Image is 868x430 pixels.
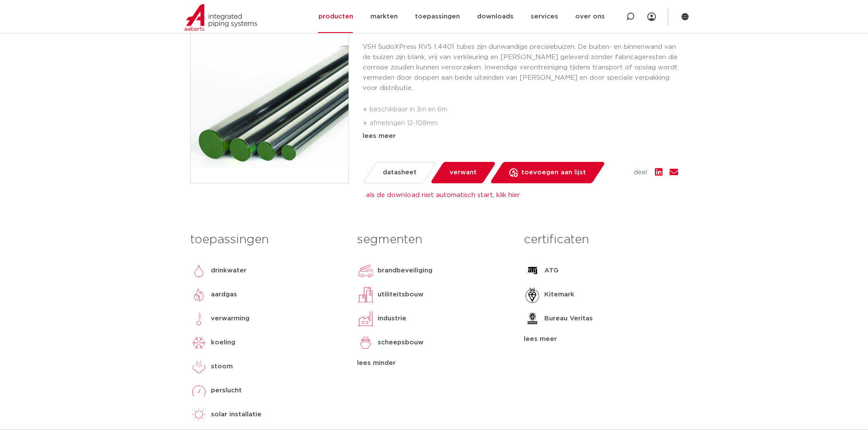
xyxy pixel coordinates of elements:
p: stoom [211,361,233,372]
img: Product Image for VSH SudoXPress RVS buis 1.4401 (AISI316) [191,25,348,183]
p: perslucht [211,385,242,396]
p: brandbeveiliging [378,266,432,276]
p: koeling [211,337,235,348]
div: lees meer [524,334,678,344]
span: deel: [634,167,648,178]
img: stoom [190,358,207,375]
a: datasheet [362,162,436,183]
img: scheepsbouw [357,334,374,351]
img: ATG [524,262,541,279]
img: Kitemark [524,286,541,303]
li: beschikbaar in 3m en 6m [369,103,678,116]
p: Kitemark [544,290,574,300]
img: aardgas [190,286,207,303]
span: verwant [450,166,477,179]
img: utiliteitsbouw [357,286,374,303]
span: datasheet [383,166,417,179]
h3: toepassingen [190,231,344,248]
div: lees minder [357,358,511,368]
img: industrie [357,310,374,327]
img: brandbeveiliging [357,262,374,279]
h3: certificaten [524,231,678,248]
p: aardgas [211,290,237,300]
img: solar installatie [190,406,207,423]
img: koeling [190,334,207,351]
img: perslucht [190,382,207,399]
p: Bureau Veritas [544,314,593,324]
h3: segmenten [357,231,511,248]
div: lees meer [363,131,678,141]
p: scheepsbouw [378,337,423,348]
p: VSH SudoXPress RVS 1.4401 tubes zijn dunwandige precisiebuizen. De buiten- en binnenwand van de b... [363,42,678,93]
a: als de download niet automatisch start, klik hier [366,192,520,198]
p: industrie [378,314,406,324]
p: drinkwater [211,266,246,276]
span: toevoegen aan lijst [521,166,586,179]
p: ATG [544,266,559,276]
img: drinkwater [190,262,207,279]
img: verwarming [190,310,207,327]
p: solar installatie [211,409,261,420]
img: Bureau Veritas [524,310,541,327]
li: afmetingen 12-108mm [369,116,678,130]
a: verwant [429,162,496,183]
p: utiliteitsbouw [378,290,423,300]
p: verwarming [211,314,249,324]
